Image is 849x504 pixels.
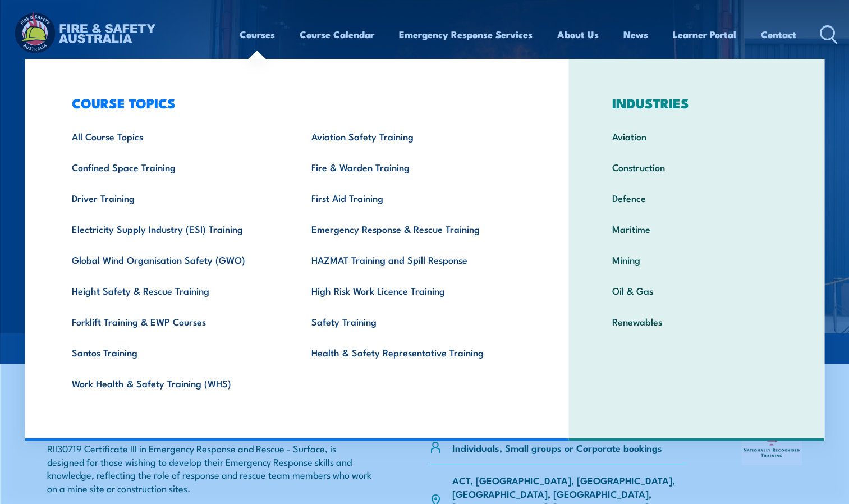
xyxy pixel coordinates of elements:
a: Emergency Response & Rescue Training [294,213,534,244]
a: Defence [595,182,798,213]
a: Learner Portal [673,20,736,49]
h3: INDUSTRIES [595,95,798,111]
h3: COURSE TOPICS [54,95,534,111]
a: Work Health & Safety Training (WHS) [54,368,294,398]
a: Santos Training [54,337,294,368]
a: Height Safety & Rescue Training [54,275,294,306]
a: Course Calendar [300,20,374,49]
a: Mining [595,244,798,275]
a: Driver Training [54,182,294,213]
a: News [623,20,648,49]
a: About Us [557,20,599,49]
a: All Course Topics [54,121,294,152]
a: Renewables [595,306,798,337]
a: Safety Training [294,306,534,337]
a: Emergency Response Services [399,20,533,49]
a: Aviation Safety Training [294,121,534,152]
a: Forklift Training & EWP Courses [54,306,294,337]
a: Aviation [595,121,798,152]
a: Courses [240,20,275,49]
a: Global Wind Organisation Safety (GWO) [54,244,294,275]
a: Maritime [595,213,798,244]
a: Health & Safety Representative Training [294,337,534,368]
a: First Aid Training [294,182,534,213]
a: Construction [595,152,798,182]
a: Contact [761,20,796,49]
a: Confined Space Training [54,152,294,182]
a: High Risk Work Licence Training [294,275,534,306]
a: HAZMAT Training and Spill Response [294,244,534,275]
a: Oil & Gas [595,275,798,306]
p: Individuals, Small groups or Corporate bookings [452,441,662,454]
a: Electricity Supply Industry (ESI) Training [54,213,294,244]
a: Fire & Warden Training [294,152,534,182]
